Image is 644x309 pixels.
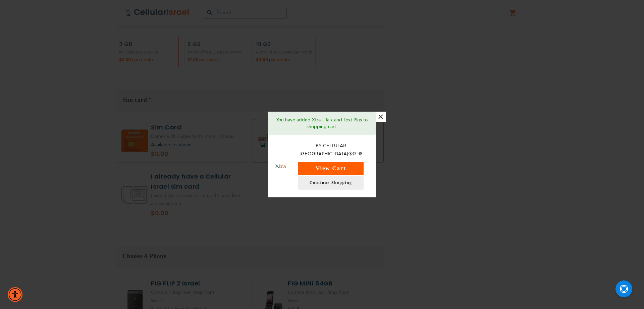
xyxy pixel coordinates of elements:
p: You have added Xtra - Talk and Text Plus to shopping cart. [273,117,371,130]
div: Accessibility Menu [8,287,22,302]
button: × [376,112,386,122]
p: By Cellular [GEOGRAPHIC_DATA]: [293,142,369,158]
a: Continue Shopping [298,176,364,190]
button: View Cart [298,162,364,175]
span: $33.98 [350,151,363,156]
